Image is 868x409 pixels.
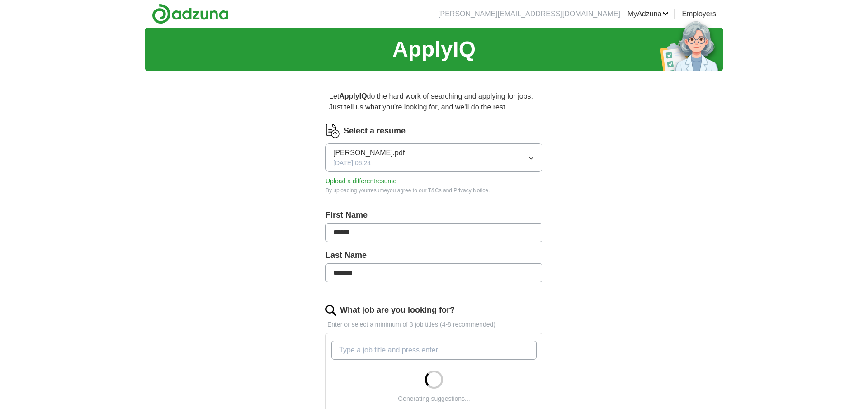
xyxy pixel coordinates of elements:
p: Let do the hard work of searching and applying for jobs. Just tell us what you're looking for, an... [325,87,542,116]
img: Adzuna logo [152,4,229,24]
p: Enter or select a minimum of 3 job titles (4-8 recommended) [325,320,542,329]
label: Last Name [325,249,542,262]
a: T&Cs [428,187,442,194]
label: What job are you looking for? [340,304,455,316]
a: MyAdzuna [627,9,669,19]
li: [PERSON_NAME][EMAIL_ADDRESS][DOMAIN_NAME] [438,9,620,19]
input: Type a job title and press enter [331,341,537,360]
span: [DATE] 06:24 [333,158,371,168]
div: By uploading your resume you agree to our and . [325,186,542,195]
div: Generating suggestions... [398,394,470,404]
strong: ApplyIQ [339,92,367,100]
a: Employers [682,9,716,19]
span: [PERSON_NAME].pdf [333,147,405,158]
button: Upload a differentresume [325,176,396,186]
label: Select a resume [344,125,406,137]
button: [PERSON_NAME].pdf[DATE] 06:24 [325,143,542,172]
img: CV Icon [325,124,340,138]
label: First Name [325,209,542,221]
a: Privacy Notice [453,187,488,194]
h1: ApplyIQ [392,33,476,66]
img: search.png [325,305,336,316]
